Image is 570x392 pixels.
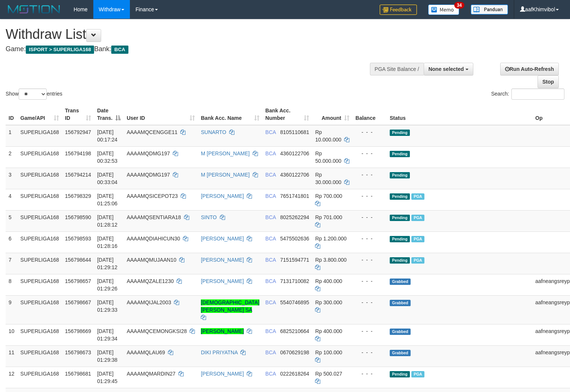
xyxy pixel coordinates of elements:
[355,370,384,377] div: - - -
[538,75,559,88] a: Stop
[411,371,424,377] span: Marked by aafnonsreyleab
[18,146,62,168] td: SUPERLIGA168
[201,172,250,178] a: M [PERSON_NAME]
[280,328,309,334] span: Copy 6825210664 to clipboard
[18,125,62,147] td: SUPERLIGA168
[315,257,346,263] span: Rp 3.800.000
[411,193,424,200] span: Marked by aafnonsreyleab
[315,193,342,199] span: Rp 700.000
[280,278,309,284] span: Copy 7131710082 to clipboard
[280,299,309,305] span: Copy 5540746895 to clipboard
[6,46,373,53] h4: Game: Bank:
[315,371,342,377] span: Rp 500.027
[97,214,118,228] span: [DATE] 01:28:12
[18,231,62,253] td: SUPERLIGA168
[280,371,309,377] span: Copy 0222618264 to clipboard
[280,257,309,263] span: Copy 7151594771 to clipboard
[201,150,250,156] a: M [PERSON_NAME]
[511,88,564,100] input: Search:
[265,299,276,305] span: BCA
[65,257,91,263] span: 156798644
[390,236,410,242] span: Pending
[429,66,464,72] span: None selected
[201,278,244,284] a: [PERSON_NAME]
[262,104,312,125] th: Bank Acc. Number: activate to sort column ascending
[97,193,118,206] span: [DATE] 01:25:06
[280,349,309,355] span: Copy 0670629198 to clipboard
[127,193,178,199] span: AAAAMQSICEPOT23
[201,129,226,135] a: SUNARTO
[390,350,411,356] span: Grabbed
[18,210,62,231] td: SUPERLIGA168
[127,129,177,135] span: AAAAMQCENGGE11
[18,367,62,388] td: SUPERLIGA168
[97,371,118,384] span: [DATE] 01:29:45
[315,129,341,143] span: Rp 10.000.000
[65,371,91,377] span: 156798681
[65,328,91,334] span: 156798669
[280,236,309,242] span: Copy 5475502636 to clipboard
[127,150,170,156] span: AAAAMQDMG197
[454,2,464,9] span: 34
[315,150,341,164] span: Rp 50.000.000
[411,215,424,221] span: Marked by aafnonsreyleab
[265,236,276,242] span: BCA
[6,88,62,100] label: Show entries
[265,257,276,263] span: BCA
[127,257,176,263] span: AAAAMQMUJAAN10
[201,193,244,199] a: [PERSON_NAME]
[390,371,410,377] span: Pending
[315,299,342,305] span: Rp 300.000
[65,172,91,178] span: 156794214
[411,257,424,264] span: Marked by aafnonsreyleab
[97,172,118,185] span: [DATE] 00:33:04
[201,236,244,242] a: [PERSON_NAME]
[6,274,18,295] td: 8
[6,168,18,189] td: 3
[127,172,170,178] span: AAAAMQDMG197
[355,256,384,264] div: - - -
[65,349,91,355] span: 156798673
[6,253,18,274] td: 7
[94,104,124,125] th: Date Trans.: activate to sort column descending
[280,214,309,220] span: Copy 8025262294 to clipboard
[127,236,180,242] span: AAAAMQDIAHICUN30
[6,125,18,147] td: 1
[18,295,62,324] td: SUPERLIGA168
[127,299,171,305] span: AAAAMQIJAL2003
[201,371,244,377] a: [PERSON_NAME]
[265,129,276,135] span: BCA
[312,104,352,125] th: Amount: activate to sort column ascending
[201,299,259,313] a: [DEMOGRAPHIC_DATA][PERSON_NAME] SA
[315,278,342,284] span: Rp 400.000
[355,349,384,356] div: - - -
[355,327,384,335] div: - - -
[355,128,384,136] div: - - -
[500,63,559,75] a: Run Auto-Refresh
[18,274,62,295] td: SUPERLIGA168
[18,253,62,274] td: SUPERLIGA168
[6,295,18,324] td: 9
[18,189,62,210] td: SUPERLIGA168
[355,150,384,157] div: - - -
[390,151,410,157] span: Pending
[111,46,128,54] span: BCA
[265,150,276,156] span: BCA
[6,146,18,168] td: 2
[6,367,18,388] td: 12
[127,328,187,334] span: AAAAMQCEMONGKSI28
[265,371,276,377] span: BCA
[390,300,411,306] span: Grabbed
[97,129,118,143] span: [DATE] 00:17:24
[265,328,276,334] span: BCA
[428,4,460,15] img: Button%20Memo.svg
[390,215,410,221] span: Pending
[26,46,94,54] span: ISPORT > SUPERLIGA168
[19,88,47,100] select: Showentries
[280,150,309,156] span: Copy 4360122706 to clipboard
[315,172,341,185] span: Rp 30.000.000
[355,277,384,285] div: - - -
[201,349,237,355] a: DIKI PRIYATNA
[411,236,424,242] span: Marked by aafnonsreyleab
[315,214,342,220] span: Rp 701.000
